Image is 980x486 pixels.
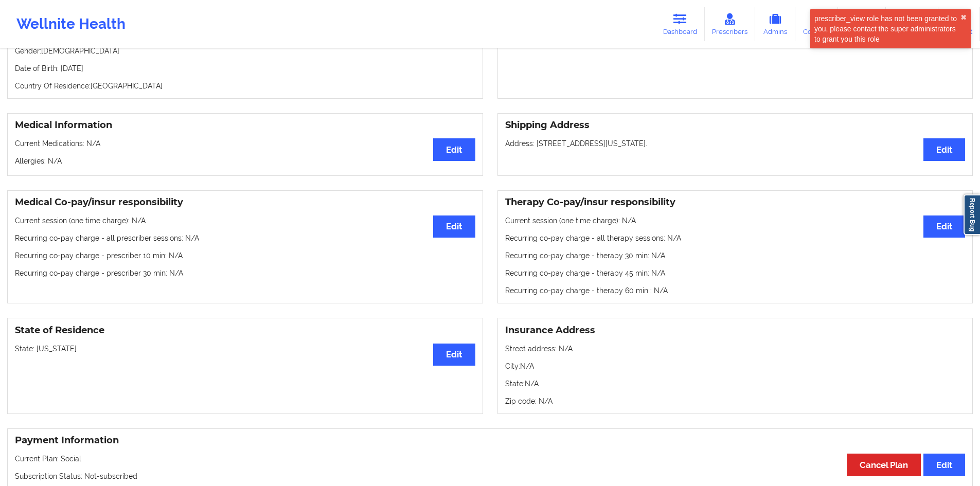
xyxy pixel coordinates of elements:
p: Recurring co-pay charge - all prescriber sessions : N/A [15,233,475,243]
h3: Shipping Address [505,119,966,131]
button: Edit [923,215,965,238]
a: Admins [755,7,795,41]
p: State: N/A [505,379,966,389]
p: Recurring co-pay charge - therapy 45 min : N/A [505,268,966,278]
button: Edit [433,344,475,366]
a: Prescribers [705,7,756,41]
p: Allergies: N/A [15,156,475,166]
h3: Medical Co-pay/insur responsibility [15,196,475,208]
p: Street address: N/A [505,344,966,354]
p: Current session (one time charge): N/A [15,215,475,226]
button: Cancel Plan [847,454,921,476]
p: Subscription Status: Not-subscribed [15,471,965,481]
button: close [960,13,967,22]
p: Date of Birth: [DATE] [15,63,475,74]
p: Recurring co-pay charge - therapy 60 min : N/A [505,285,966,296]
p: Recurring co-pay charge - therapy 30 min : N/A [505,250,966,261]
a: Dashboard [655,7,705,41]
p: Recurring co-pay charge - prescriber 30 min : N/A [15,268,475,278]
p: Current Plan: Social [15,454,965,464]
h3: Insurance Address [505,325,966,336]
button: Edit [923,454,965,476]
button: Edit [433,138,475,160]
a: Report Bug [964,194,980,235]
p: Recurring co-pay charge - prescriber 10 min : N/A [15,250,475,261]
h3: Therapy Co-pay/insur responsibility [505,196,966,208]
p: Current session (one time charge): N/A [505,215,966,226]
p: Zip code: N/A [505,396,966,406]
p: Recurring co-pay charge - all therapy sessions : N/A [505,233,966,243]
p: Address: [STREET_ADDRESS][US_STATE]. [505,138,966,149]
div: prescriber_view role has not been granted to you, please contact the super administrators to gran... [814,13,960,44]
button: Edit [923,138,965,160]
p: Gender: [DEMOGRAPHIC_DATA] [15,46,475,56]
a: Coaches [795,7,838,41]
p: State: [US_STATE] [15,344,475,354]
h3: Medical Information [15,119,475,131]
p: City: N/A [505,361,966,371]
button: Edit [433,215,475,238]
h3: State of Residence [15,325,475,336]
p: Current Medications: N/A [15,138,475,149]
h3: Payment Information [15,435,965,446]
p: Country Of Residence: [GEOGRAPHIC_DATA] [15,81,475,91]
